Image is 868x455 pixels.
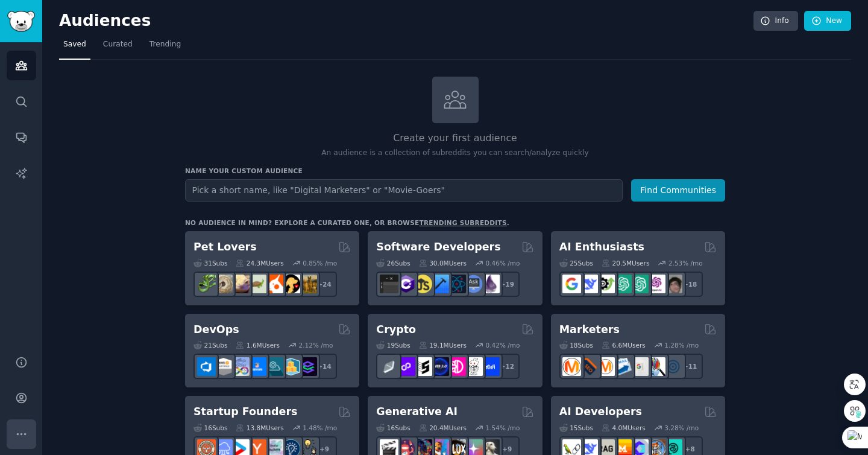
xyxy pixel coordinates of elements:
[380,275,398,293] img: software
[214,357,233,376] img: AWS_Certified_Experts
[486,424,520,432] div: 1.54 % /mo
[664,357,682,376] img: OnlineMarketing
[59,11,753,31] h2: Audiences
[414,357,432,376] img: ethstaker
[664,275,682,293] img: ArtificalIntelligence
[312,354,337,379] div: + 14
[99,35,137,60] a: Curated
[248,357,266,376] img: DevOpsLinks
[804,11,851,31] a: New
[447,357,466,376] img: defiblockchain
[464,357,483,376] img: CryptoNews
[613,275,632,293] img: chatgpt_promptDesign
[559,240,644,255] h2: AI Enthusiasts
[193,424,227,432] div: 16 Sub s
[197,357,216,376] img: azuredevops
[185,179,623,202] input: Pick a short name, like "Digital Marketers" or "Movie-Goers"
[494,354,520,379] div: + 12
[303,259,337,267] div: 0.85 % /mo
[678,354,703,379] div: + 11
[562,357,581,376] img: content_marketing
[647,275,665,293] img: OpenAIDev
[447,275,466,293] img: reactnative
[596,357,615,376] img: AskMarketing
[596,275,615,293] img: AItoolsCatalog
[193,322,239,337] h2: DevOps
[486,341,520,349] div: 0.42 % /mo
[664,341,699,349] div: 1.28 % /mo
[7,11,35,32] img: GummySearch logo
[193,404,297,419] h2: Startup Founders
[481,357,500,376] img: defi_
[236,424,283,432] div: 13.8M Users
[559,259,593,267] div: 25 Sub s
[236,259,283,267] div: 24.3M Users
[419,424,467,432] div: 20.4M Users
[464,275,483,293] img: AskComputerScience
[494,272,520,297] div: + 19
[197,275,216,293] img: herpetology
[145,35,185,60] a: Trending
[647,357,665,376] img: MarketingResearch
[397,275,415,293] img: csharp
[481,275,500,293] img: elixir
[579,275,598,293] img: DeepSeek
[376,341,410,349] div: 19 Sub s
[419,219,506,226] a: trending subreddits
[236,341,280,349] div: 1.6M Users
[753,11,798,31] a: Info
[103,39,133,50] span: Curated
[430,357,449,376] img: web3
[430,275,449,293] img: iOSProgramming
[602,341,646,349] div: 6.6M Users
[579,357,598,376] img: bigseo
[562,275,581,293] img: GoogleGeminiAI
[678,272,703,297] div: + 18
[193,240,257,255] h2: Pet Lovers
[630,275,649,293] img: chatgpt_prompts_
[298,275,317,293] img: dogbreed
[281,275,300,293] img: PetAdvice
[281,357,300,376] img: aws_cdk
[376,259,410,267] div: 26 Sub s
[231,275,250,293] img: leopardgeckos
[559,424,593,432] div: 15 Sub s
[419,259,467,267] div: 30.0M Users
[248,275,266,293] img: turtle
[299,341,333,349] div: 2.12 % /mo
[59,35,90,60] a: Saved
[185,218,509,227] div: No audience in mind? Explore a curated one, or browse .
[185,148,725,159] p: An audience is a collection of subreddits you can search/analyze quickly
[419,341,467,349] div: 19.1M Users
[193,341,227,349] div: 21 Sub s
[298,357,317,376] img: PlatformEngineers
[149,39,181,50] span: Trending
[602,424,646,432] div: 4.0M Users
[380,357,398,376] img: ethfinance
[664,424,699,432] div: 3.28 % /mo
[414,275,432,293] img: learnjavascript
[63,39,86,50] span: Saved
[214,275,233,293] img: ballpython
[613,357,632,376] img: Emailmarketing
[231,357,250,376] img: Docker_DevOps
[631,179,725,202] button: Find Communities
[185,131,725,146] h2: Create your first audience
[559,322,620,337] h2: Marketers
[376,240,500,255] h2: Software Developers
[193,259,227,267] div: 31 Sub s
[668,259,703,267] div: 2.53 % /mo
[185,167,725,175] h3: Name your custom audience
[265,275,283,293] img: cockatiel
[376,322,416,337] h2: Crypto
[265,357,283,376] img: platformengineering
[630,357,649,376] img: googleads
[312,272,337,297] div: + 24
[559,341,593,349] div: 18 Sub s
[486,259,520,267] div: 0.46 % /mo
[397,357,415,376] img: 0xPolygon
[303,424,337,432] div: 1.48 % /mo
[376,404,458,419] h2: Generative AI
[559,404,642,419] h2: AI Developers
[602,259,649,267] div: 20.5M Users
